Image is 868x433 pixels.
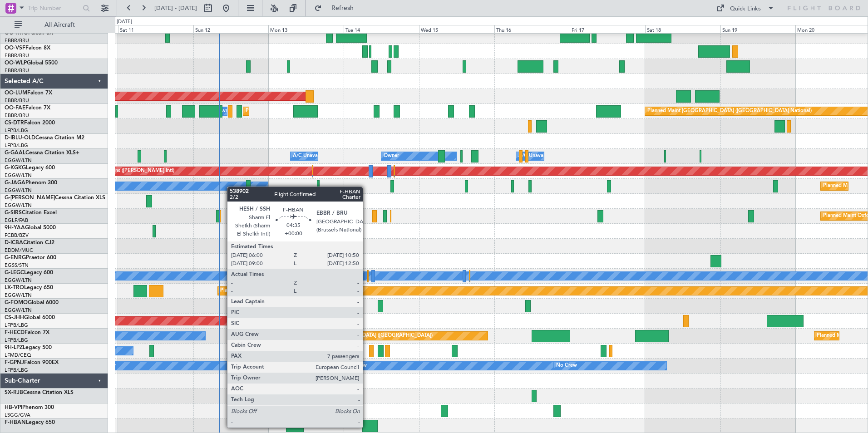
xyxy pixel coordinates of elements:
a: EGGW/LTN [5,292,32,299]
a: G-[PERSON_NAME]Cessna Citation XLS [5,195,105,201]
div: Planned Maint Melsbroek Air Base [246,104,325,118]
div: Quick Links [730,5,761,14]
a: OO-WLPGlobal 5500 [5,60,58,66]
span: D-ICBA [5,240,23,246]
input: Trip Number [28,1,80,15]
a: EGLF/FAB [5,217,28,224]
div: Sat 11 [118,25,193,33]
a: EGGW/LTN [5,187,32,194]
span: D-IBLU-OLD [5,135,35,141]
div: Planned Maint [GEOGRAPHIC_DATA] ([GEOGRAPHIC_DATA] National) [647,104,812,118]
div: Unplanned Maint [GEOGRAPHIC_DATA] ([GEOGRAPHIC_DATA]) [321,194,470,208]
a: G-KGKGLegacy 600 [5,165,55,171]
span: 9H-YAA [5,225,25,231]
button: Quick Links [712,1,779,15]
div: No Crew [346,359,367,373]
span: F-HECD [5,330,25,335]
a: LFPB/LBG [5,127,28,134]
span: All Aircraft [24,22,96,28]
a: OO-LUMFalcon 7X [5,90,52,96]
span: SX-RJB [5,390,23,395]
span: OO-WLP [5,60,27,66]
a: LFPB/LBG [5,142,28,149]
div: Planned Maint Riga (Riga Intl) [220,284,288,298]
a: OO-VSFFalcon 8X [5,45,50,51]
div: Mon 13 [268,25,344,33]
a: EGSS/STN [5,262,29,269]
a: LFPB/LBG [5,367,28,374]
a: LFPB/LBG [5,322,28,329]
div: Sat 18 [645,25,720,33]
span: OO-FAE [5,105,25,111]
a: EBBR/BRU [5,97,29,104]
a: LSGG/GVA [5,412,30,418]
span: OO-VSF [5,45,25,51]
span: LX-TRO [5,285,24,290]
button: All Aircraft [10,18,99,32]
a: LFMD/CEQ [5,352,31,359]
a: 9H-YAAGlobal 5000 [5,225,56,231]
div: Sun 12 [193,25,269,33]
a: EBBR/BRU [5,67,29,74]
a: CS-DTRFalcon 2000 [5,120,55,126]
span: G-LEGC [5,270,24,276]
a: G-ENRGPraetor 600 [5,255,56,261]
a: EBBR/BRU [5,112,29,119]
a: F-HECDFalcon 7X [5,330,49,335]
span: G-SIRS [5,210,22,216]
div: [DATE] [117,18,132,26]
a: F-HBANLegacy 650 [5,420,55,425]
a: G-LEGCLegacy 600 [5,270,53,276]
span: F-GPNJ [5,360,24,365]
span: G-GAAL [5,150,25,156]
a: G-JAGAPhenom 300 [5,180,57,186]
a: SX-RJBCessna Citation XLS [5,390,74,395]
a: F-GPNJFalcon 900EX [5,360,59,365]
a: CS-JHHGlobal 6000 [5,315,55,320]
span: Refresh [324,5,362,11]
span: G-[PERSON_NAME] [5,195,55,201]
a: EBBR/BRU [5,52,29,59]
div: Thu 16 [494,25,570,33]
a: FCBB/BZV [5,232,29,239]
a: EGGW/LTN [5,157,32,164]
div: Sun 19 [720,25,796,33]
a: OO-FAEFalcon 7X [5,105,50,111]
a: 9H-LPZLegacy 500 [5,345,52,350]
span: HB-VPI [5,405,22,410]
span: G-FOMO [5,300,28,305]
button: Refresh [310,1,365,15]
a: EBBR/BRU [5,37,29,44]
a: HB-VPIPhenom 300 [5,405,54,410]
div: Tue 14 [344,25,419,33]
div: Planned Maint Athens ([PERSON_NAME] Intl) [70,164,174,178]
div: Owner [384,149,399,163]
a: G-SIRSCitation Excel [5,210,57,216]
div: A/C Unavailable [293,149,330,163]
a: EDDM/MUC [5,247,33,254]
div: Planned Maint [GEOGRAPHIC_DATA] ([GEOGRAPHIC_DATA]) [290,329,433,343]
a: D-IBLU-OLDCessna Citation M2 [5,135,84,141]
span: G-ENRG [5,255,26,261]
a: G-FOMOGlobal 6000 [5,300,59,305]
span: CS-DTR [5,120,24,126]
span: CS-JHH [5,315,24,320]
div: No Crew [556,359,577,373]
span: F-HBAN [5,420,26,425]
span: G-JAGA [5,180,25,186]
div: A/C Unavailable [518,149,556,163]
a: LFPB/LBG [5,337,28,344]
div: Wed 15 [419,25,494,33]
a: EGGW/LTN [5,172,32,179]
span: 9H-LPZ [5,345,23,350]
span: G-KGKG [5,165,26,171]
a: D-ICBACitation CJ2 [5,240,54,246]
a: LX-TROLegacy 650 [5,285,53,290]
a: EGGW/LTN [5,307,32,314]
div: Fri 17 [570,25,645,33]
span: [DATE] - [DATE] [154,4,197,12]
span: OO-LUM [5,90,27,96]
a: EGGW/LTN [5,277,32,284]
a: EGGW/LTN [5,202,32,209]
a: G-GAALCessna Citation XLS+ [5,150,79,156]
